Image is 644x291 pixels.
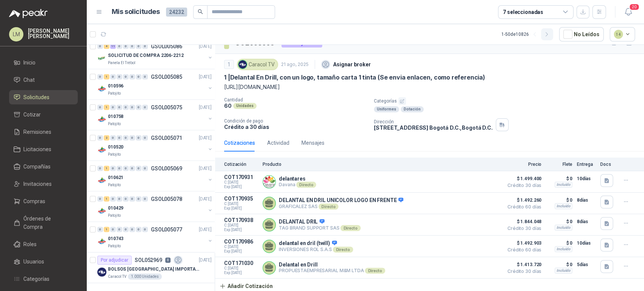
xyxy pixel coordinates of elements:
[23,162,51,171] span: Compañías
[374,119,492,124] p: Dirección
[600,162,615,167] p: Docs
[151,74,182,80] p: GSOL005085
[9,142,78,156] a: Licitaciones
[110,105,116,110] div: 0
[110,166,116,171] div: 0
[401,106,424,112] div: Dotación
[318,204,338,210] div: Directo
[23,128,51,136] span: Remisiones
[104,135,109,141] div: 2
[129,44,135,49] div: 0
[136,227,141,232] div: 0
[23,197,45,205] span: Compras
[166,8,187,17] span: 24232
[546,174,572,183] p: $ 0
[136,135,141,141] div: 0
[112,6,160,17] h1: Mis solicitudes
[136,166,141,171] div: 0
[97,44,103,49] div: 0
[301,139,324,147] div: Mensajes
[333,247,353,253] div: Directo
[97,256,132,265] div: Por adjudicar
[110,44,116,49] div: 11
[577,260,596,269] p: 5 días
[108,113,123,120] p: 010758
[28,28,78,39] p: [PERSON_NAME] [PERSON_NAME]
[23,110,41,119] span: Cotizar
[279,204,403,210] p: GRAFICALEZ SAS
[97,103,213,127] a: 0 1 0 0 0 0 0 0 GSOL005075[DATE] Company Logo010758Patojito
[504,162,541,167] p: Precio
[136,105,141,110] div: 0
[374,97,641,105] p: Categorías
[546,196,572,205] p: $ 0
[577,174,596,183] p: 10 días
[142,135,148,141] div: 0
[9,90,78,104] a: Solicitudes
[224,83,635,91] p: [URL][DOMAIN_NAME]
[9,27,23,41] div: LM
[224,206,258,211] span: Exp: [DATE]
[129,105,135,110] div: 0
[151,135,182,141] p: GSOL005071
[224,139,255,147] div: Cotizaciones
[123,196,129,202] div: 0
[199,165,212,172] p: [DATE]
[629,3,639,11] span: 20
[9,272,78,286] a: Categorías
[577,217,596,226] p: 8 días
[224,118,368,124] p: Condición de pago
[199,135,212,142] p: [DATE]
[151,227,182,232] p: GSOL005077
[224,223,258,228] span: C: [DATE]
[23,180,52,188] span: Invitaciones
[104,44,109,49] div: 4
[224,60,234,69] div: 1
[104,74,109,80] div: 1
[23,93,49,101] span: Solicitudes
[333,60,371,69] p: Asignar broker
[142,105,148,110] div: 0
[97,166,103,171] div: 0
[108,83,123,90] p: 010596
[136,74,141,80] div: 0
[224,185,258,189] span: Exp: [DATE]
[504,217,541,226] span: $ 1.844.048
[23,145,51,153] span: Licitaciones
[224,196,258,202] p: COT170935
[340,225,360,231] div: Directo
[559,27,604,41] button: No Leídos
[279,240,353,247] p: delantal en dril (twill)
[97,225,213,249] a: 0 1 0 0 0 0 0 0 GSOL005077[DATE] Company Logo010743Patojito
[123,166,129,171] div: 0
[97,195,213,219] a: 0 1 0 0 0 0 0 0 GSOL005078[DATE] Company Logo010429Patojito
[555,268,572,274] div: Incluido
[136,196,141,202] div: 0
[504,226,541,231] span: Crédito 30 días
[546,239,572,248] p: $ 0
[504,196,541,205] span: $ 1.492.260
[23,240,37,248] span: Roles
[199,74,212,81] p: [DATE]
[104,227,109,232] div: 1
[108,52,184,59] p: SOLICITUD DE COMPRA 2206-2212
[117,227,122,232] div: 0
[281,61,309,68] p: 21 ago, 2025
[199,196,212,203] p: [DATE]
[610,27,635,41] button: 14
[117,196,122,202] div: 0
[142,44,148,49] div: 0
[142,227,148,232] div: 0
[97,42,213,66] a: 0 4 11 0 0 0 0 0 GSOL005086[DATE] Company LogoSOLICITUD DE COMPRA 2206-2212Panela El Trébol
[224,124,368,130] p: Crédito a 30 días
[9,211,78,234] a: Órdenes de Compra
[233,103,257,109] div: Unidades
[263,176,275,188] img: Company Logo
[129,135,135,141] div: 0
[279,182,316,188] p: Davana
[110,74,116,80] div: 0
[224,103,232,109] p: 60
[97,268,106,277] img: Company Logo
[503,8,543,16] div: 7 seleccionadas
[108,243,121,249] p: Patojito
